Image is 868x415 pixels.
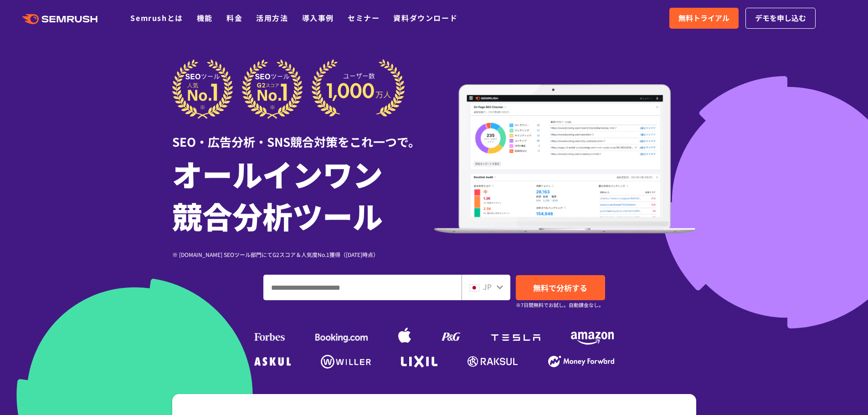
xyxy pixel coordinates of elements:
span: 無料トライアル [678,12,729,24]
div: ※ [DOMAIN_NAME] SEOツール部門にてG2スコア＆人気度No.1獲得（[DATE]時点） [172,250,434,259]
span: デモを申し込む [755,12,806,24]
a: 導入事例 [302,12,334,23]
a: 無料で分析する [516,275,605,300]
a: 料金 [226,12,242,23]
span: 無料で分析する [533,282,587,293]
small: ※7日間無料でお試し。自動課金なし。 [516,301,604,309]
input: ドメイン、キーワードまたはURLを入力してください [264,275,461,300]
a: セミナー [348,12,380,23]
h1: オールインワン 競合分析ツール [172,153,434,236]
span: JP [483,281,492,292]
a: 活用方法 [256,12,288,23]
a: 無料トライアル [669,8,739,29]
a: Semrushとは [130,12,183,23]
a: 資料ダウンロード [393,12,457,23]
a: 機能 [197,12,213,23]
div: SEO・広告分析・SNS競合対策をこれ一つで。 [172,119,434,150]
a: デモを申し込む [745,8,816,29]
